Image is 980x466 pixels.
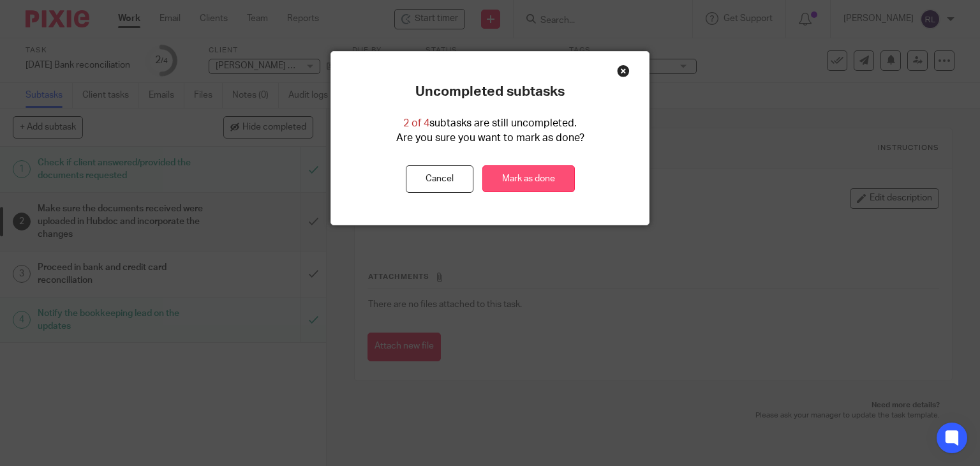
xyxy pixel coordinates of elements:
[482,165,575,193] a: Mark as done
[415,84,565,100] p: Uncompleted subtasks
[396,131,584,146] p: Are you sure you want to mark as done?
[403,116,577,131] p: subtasks are still uncompleted.
[406,165,473,193] button: Cancel
[617,64,630,77] div: Close this dialog window
[403,118,429,128] span: 2 of 4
